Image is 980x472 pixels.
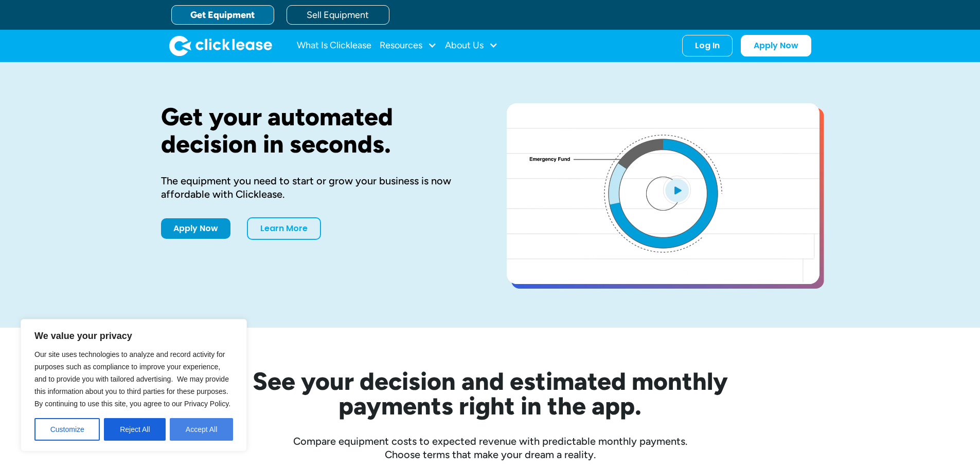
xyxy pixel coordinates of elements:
[695,41,720,51] div: Log In
[247,217,321,240] a: Learn More
[287,5,389,25] a: Sell Equipment
[202,369,778,418] h2: See your decision and estimated monthly payments right in the app.
[34,330,233,342] p: We value your privacy
[161,218,230,239] a: Apply Now
[169,35,272,56] a: home
[34,418,100,441] button: Customize
[21,319,247,451] div: We value your privacy
[34,350,230,408] span: Our site uses technologies to analyze and record activity for purposes such as compliance to impr...
[161,174,474,201] div: The equipment you need to start or grow your business is now affordable with Clicklease.
[297,35,371,56] a: What Is Clicklease
[507,103,819,284] a: open lightbox
[171,5,274,25] a: Get Equipment
[445,35,498,56] div: About Us
[170,418,233,441] button: Accept All
[161,103,474,158] h1: Get your automated decision in seconds.
[663,176,691,204] img: Blue play button logo on a light blue circular background
[741,35,811,56] a: Apply Now
[169,35,272,56] img: Clicklease logo
[161,435,819,461] div: Compare equipment costs to expected revenue with predictable monthly payments. Choose terms that ...
[104,418,166,441] button: Reject All
[380,35,437,56] div: Resources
